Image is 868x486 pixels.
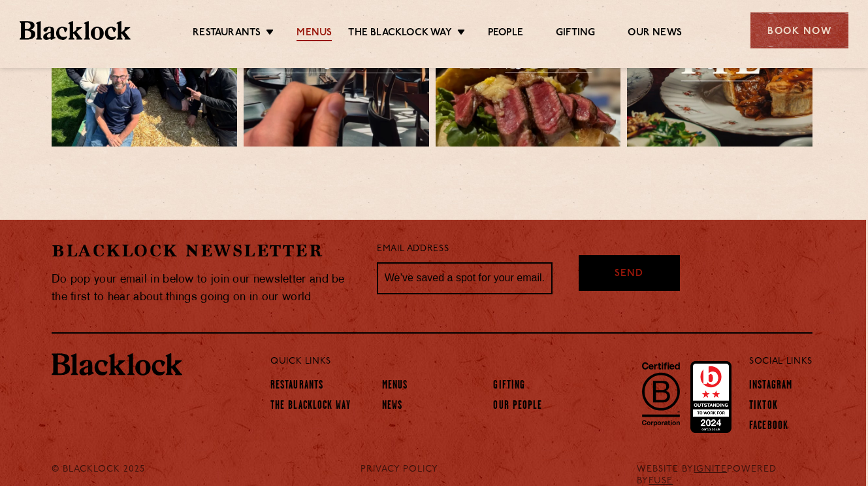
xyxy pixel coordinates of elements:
a: Gifting [493,379,525,394]
a: People [488,27,523,41]
img: Accred_2023_2star.png [690,361,731,433]
p: Social Links [749,353,812,370]
a: PRIVACY POLICY [361,464,438,476]
span: Send [615,267,643,282]
a: Facebook [749,420,788,434]
a: Our People [493,400,542,414]
input: We’ve saved a spot for your email... [377,262,553,295]
img: B-Corp-Logo-Black-RGB.svg [634,355,688,433]
a: TikTok [749,400,778,414]
img: BL_Textured_Logo-footer-cropped.svg [52,353,182,375]
a: Our News [628,27,682,41]
div: Book Now [750,12,848,48]
a: Gifting [556,27,595,41]
a: Instagram [749,379,792,394]
a: The Blacklock Way [348,27,451,41]
a: Menus [297,27,332,41]
img: BL_Textured_Logo-footer-cropped.svg [20,21,131,40]
label: Email Address [377,242,449,257]
a: News [382,400,402,414]
a: FUSE [649,476,673,486]
h2: Blacklock Newsletter [52,239,357,262]
a: Restaurants [193,27,261,41]
p: Do pop your email in below to join our newsletter and be the first to hear about things going on ... [52,271,357,306]
a: IGNITE [694,464,727,474]
a: The Blacklock Way [270,400,351,414]
a: Menus [382,379,408,394]
a: Restaurants [270,379,323,394]
p: Quick Links [270,353,706,370]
